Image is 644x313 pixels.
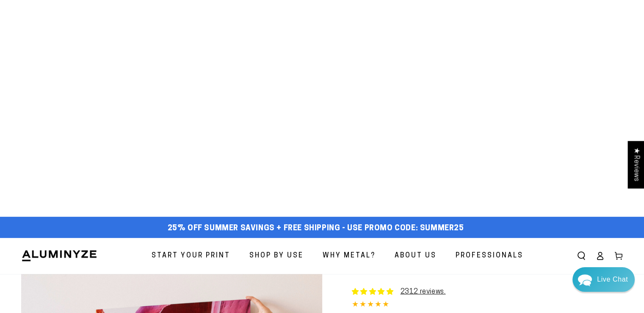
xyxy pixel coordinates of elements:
[152,250,230,262] span: Start Your Print
[249,250,304,262] span: Shop By Use
[388,245,443,267] a: About Us
[352,299,623,311] div: 4.85 out of 5.0 stars
[572,267,635,292] div: Chat widget toggle
[572,246,591,265] summary: Search our site
[323,250,376,262] span: Why Metal?
[21,249,97,262] img: Aluminyze
[597,267,628,292] div: Contact Us Directly
[395,250,437,262] span: About Us
[243,245,310,267] a: Shop By Use
[316,245,382,267] a: Why Metal?
[168,224,464,233] span: 25% off Summer Savings + Free Shipping - Use Promo Code: SUMMER25
[449,245,530,267] a: Professionals
[401,288,446,295] a: 2312 reviews.
[628,141,644,188] div: Click to open Judge.me floating reviews tab
[456,250,523,262] span: Professionals
[145,245,237,267] a: Start Your Print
